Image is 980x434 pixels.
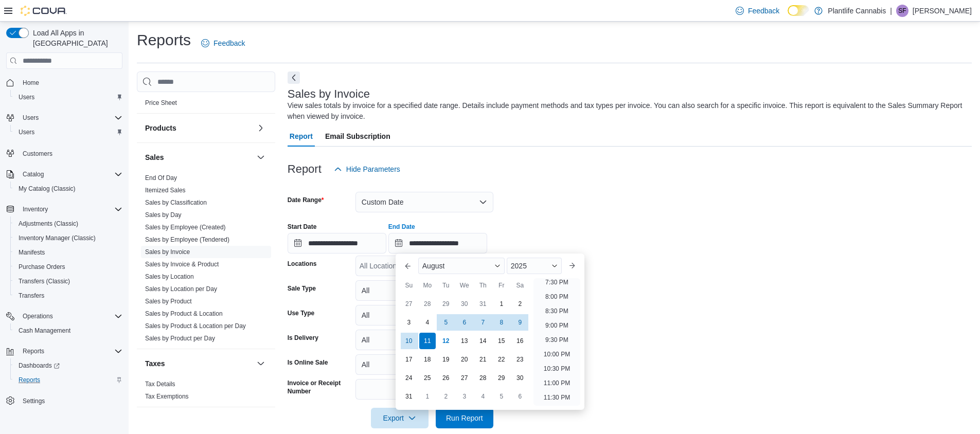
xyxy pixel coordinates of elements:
[19,128,34,136] span: Users
[145,99,177,107] span: Price Sheet
[10,182,127,196] button: My Catalog (Classic)
[19,292,44,300] span: Transfers
[10,260,127,274] button: Purchase Orders
[21,6,67,16] img: Cova
[493,296,510,312] div: day-1
[14,324,122,337] span: Cash Management
[419,351,436,368] div: day-18
[419,333,436,349] div: day-11
[355,305,493,325] button: All
[255,122,267,134] button: Products
[145,123,253,133] button: Products
[145,248,190,256] a: Sales by Invoice
[422,262,445,270] span: August
[213,38,245,48] span: Feedback
[371,408,429,428] button: Export
[137,378,275,407] div: Taxes
[438,370,454,386] div: day-26
[10,216,127,231] button: Adjustments (Classic)
[493,388,510,405] div: day-5
[401,314,417,331] div: day-3
[23,397,45,405] span: Settings
[533,278,580,406] ul: Time
[325,126,390,147] span: Email Subscription
[475,333,491,349] div: day-14
[355,354,493,375] button: All
[145,236,229,243] a: Sales by Employee (Tendered)
[19,394,122,407] span: Settings
[145,393,189,400] a: Tax Exemptions
[788,5,809,16] input: Dark Mode
[23,79,39,87] span: Home
[401,370,417,386] div: day-24
[145,186,186,194] span: Itemized Sales
[10,245,127,260] button: Manifests
[493,351,510,368] div: day-22
[145,174,177,182] a: End Of Day
[511,262,527,270] span: 2025
[14,275,74,287] a: Transfers (Classic)
[456,333,473,349] div: day-13
[10,373,127,387] button: Reports
[2,75,127,90] button: Home
[14,246,49,259] a: Manifests
[145,392,189,401] span: Tax Exemptions
[10,288,127,303] button: Transfers
[388,233,487,254] input: Press the down key to enter a popover containing a calendar. Press the escape key to close the po...
[475,314,491,331] div: day-7
[540,391,574,404] li: 11:30 PM
[512,296,528,312] div: day-2
[23,205,48,213] span: Inventory
[14,290,48,302] a: Transfers
[145,273,194,280] a: Sales by Location
[19,310,122,322] span: Operations
[540,363,574,375] li: 10:30 PM
[456,296,473,312] div: day-30
[419,388,436,405] div: day-1
[19,376,40,384] span: Reports
[419,296,436,312] div: day-28
[145,236,229,244] span: Sales by Employee (Tendered)
[23,347,44,355] span: Reports
[23,170,44,178] span: Catalog
[507,258,562,274] div: Button. Open the year selector. 2025 is currently selected.
[19,327,70,335] span: Cash Management
[19,395,49,407] a: Settings
[14,374,122,386] span: Reports
[145,310,223,318] span: Sales by Product & Location
[456,388,473,405] div: day-3
[541,319,573,332] li: 9:00 PM
[145,224,226,231] a: Sales by Employee (Created)
[493,277,510,294] div: Fr
[145,322,246,330] a: Sales by Product & Location per Day
[14,183,122,195] span: My Catalog (Classic)
[401,388,417,405] div: day-31
[145,298,192,305] a: Sales by Product
[288,223,317,231] label: Start Date
[145,152,253,162] button: Sales
[401,333,417,349] div: day-10
[14,183,80,195] a: My Catalog (Classic)
[456,351,473,368] div: day-20
[493,314,510,331] div: day-8
[288,284,316,293] label: Sale Type
[2,309,127,323] button: Operations
[401,277,417,294] div: Su
[19,203,52,215] button: Inventory
[355,280,493,301] button: All
[145,223,226,231] span: Sales by Employee (Created)
[19,203,122,215] span: Inventory
[145,99,177,106] a: Price Sheet
[23,150,52,158] span: Customers
[14,246,122,259] span: Manifests
[19,168,48,180] button: Catalog
[14,324,75,337] a: Cash Management
[438,314,454,331] div: day-5
[10,90,127,104] button: Users
[145,211,182,219] a: Sales by Day
[145,358,165,369] h3: Taxes
[19,220,78,228] span: Adjustments (Classic)
[19,77,43,89] a: Home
